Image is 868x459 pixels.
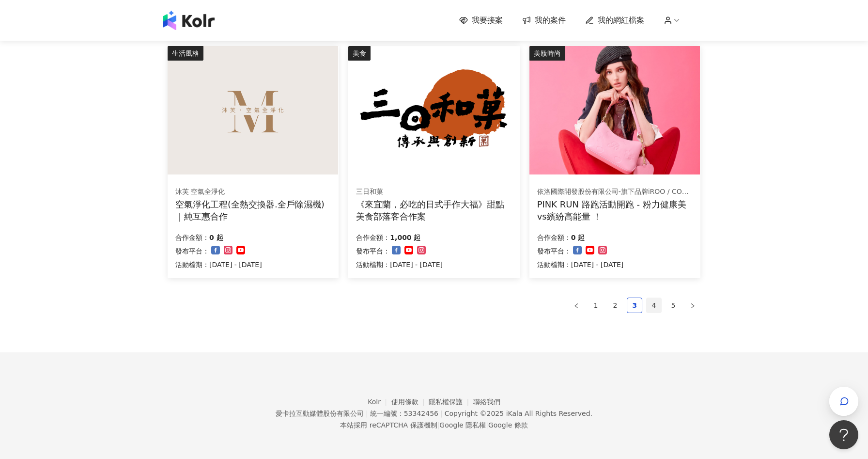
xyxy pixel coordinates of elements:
a: 我的案件 [522,15,566,26]
div: 愛卡拉互動媒體股份有限公司 [276,410,364,417]
a: Google 隱私權 [439,421,486,429]
a: 3 [627,298,642,313]
div: 美食 [348,46,371,61]
span: | [366,410,368,417]
div: 三日和菓 [356,187,511,197]
span: 我要接案 [472,15,503,26]
li: 3 [627,298,642,313]
div: PINK RUN 路跑活動開跑 - 粉力健康美vs繽紛高能量 ！ [537,198,693,222]
a: 我的網紅檔案 [585,15,644,26]
img: 三日和菓｜手作大福甜點體驗 × 宜蘭在地散策推薦 [348,46,519,174]
span: | [440,410,443,417]
span: 本站採用 reCAPTCHA 保護機制 [340,419,527,431]
li: Previous Page [569,298,584,313]
p: 發布平台： [356,245,390,257]
a: iKala [506,410,523,417]
a: 1 [589,298,603,313]
div: Copyright © 2025 All Rights Reserved. [445,410,592,417]
div: 空氣淨化工程(全熱交換器.全戶除濕機)｜純互惠合作 [175,198,331,222]
div: 《來宜蘭，必吃的日式手作大福》甜點美食部落客合作案 [356,198,511,222]
p: 發布平台： [175,245,209,257]
button: right [685,298,700,313]
p: 合作金額： [175,232,209,243]
p: 0 起 [571,232,585,243]
p: 活動檔期：[DATE] - [DATE] [175,259,262,270]
img: 粉力健康美vs繽紛高能量系列服飾+養膚配件 [529,46,700,174]
span: right [690,303,696,309]
a: 我要接案 [459,15,503,26]
p: 活動檔期：[DATE] - [DATE] [537,259,624,270]
div: 生活風格 [168,46,203,61]
a: 聯絡我們 [473,398,500,406]
li: 4 [646,298,662,313]
span: | [486,421,488,429]
a: Google 條款 [488,421,528,429]
p: 0 起 [209,232,223,243]
li: 2 [607,298,623,313]
div: 沐芙 空氣全淨化 [175,187,330,197]
span: 我的網紅檔案 [598,15,644,26]
p: 活動檔期：[DATE] - [DATE] [356,259,443,270]
div: 依洛國際開發股份有限公司-旗下品牌iROO / COZY PUNCH [537,187,692,197]
span: left [573,303,579,309]
a: 使用條款 [391,398,429,406]
p: 合作金額： [356,232,390,243]
img: logo [163,11,215,30]
span: 我的案件 [535,15,566,26]
a: 隱私權保護 [429,398,473,406]
p: 發布平台： [537,245,571,257]
img: 空氣淨化工程 [168,46,338,174]
a: 5 [666,298,681,313]
a: 2 [608,298,622,313]
li: Next Page [685,298,700,313]
span: | [437,421,440,429]
iframe: Help Scout Beacon - Open [829,420,858,449]
a: 4 [647,298,661,313]
li: 1 [588,298,604,313]
p: 合作金額： [537,232,571,243]
div: 統一編號：53342456 [370,410,438,417]
button: left [569,298,584,313]
a: Kolr [368,398,391,406]
li: 5 [666,298,681,313]
p: 1,000 起 [390,232,420,243]
div: 美妝時尚 [529,46,565,61]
